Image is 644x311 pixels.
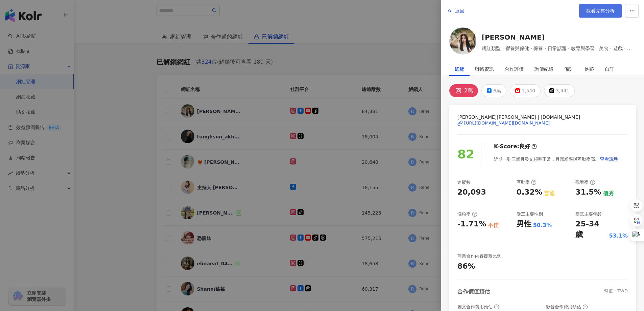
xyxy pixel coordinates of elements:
[579,4,622,18] a: 觀看完整分析
[494,152,619,166] div: 近期一到三個月發文頻率正常，且漲粉率與互動率高。
[544,84,575,97] button: 3,441
[605,62,614,76] div: 自訂
[449,27,476,54] img: KOL Avatar
[464,120,550,126] div: [URL][DOMAIN_NAME][DOMAIN_NAME]
[505,62,524,76] div: 合作評價
[482,32,636,42] a: [PERSON_NAME]
[457,179,471,185] div: 追蹤數
[449,84,478,97] button: 2萬
[517,219,531,229] div: 男性
[517,179,536,185] div: 互動率
[457,219,486,229] div: -1.71%
[457,145,474,164] div: 82
[457,253,501,259] div: 商業合作內容覆蓋比例
[475,62,494,76] div: 聯絡資訊
[556,86,569,95] div: 3,441
[534,62,553,76] div: 詢價紀錄
[600,156,619,162] span: 查看說明
[457,261,475,272] div: 86%
[599,152,619,166] button: 查看說明
[575,211,602,217] div: 受眾主要年齡
[564,62,574,76] div: 備註
[510,84,541,97] button: 1,540
[533,222,552,229] div: 50.3%
[481,84,506,97] button: 6萬
[457,113,628,121] span: [PERSON_NAME][PERSON_NAME] | [DOMAIN_NAME]
[455,62,464,76] div: 總覽
[482,45,636,52] span: 網紅類型：營養與保健 · 保養 · 日常話題 · 教育與學習 · 美食 · 遊戲 · 穿搭 · 旅遊
[604,288,628,295] div: 幣值：TWD
[494,143,537,150] div: K-Score :
[575,219,607,240] div: 25-34 歲
[488,222,499,229] div: 不佳
[447,4,465,18] button: 返回
[457,120,628,126] a: [URL][DOMAIN_NAME][DOMAIN_NAME]
[575,187,601,198] div: 31.5%
[517,211,543,217] div: 受眾主要性別
[455,8,464,14] span: 返回
[517,187,542,198] div: 0.32%
[457,211,477,217] div: 漲粉率
[544,190,555,197] div: 普通
[457,304,499,310] div: 圖文合作費用預估
[585,62,594,76] div: 足跡
[609,232,628,240] div: 53.1%
[519,143,530,150] div: 良好
[464,86,473,95] div: 2萬
[546,304,588,310] div: 影音合作費用預估
[457,187,486,198] div: 20,093
[449,27,476,57] a: KOL Avatar
[575,179,595,185] div: 觀看率
[603,190,614,197] div: 優秀
[493,86,501,95] div: 6萬
[522,86,535,95] div: 1,540
[586,8,615,14] span: 觀看完整分析
[457,288,490,295] div: 合作價值預估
